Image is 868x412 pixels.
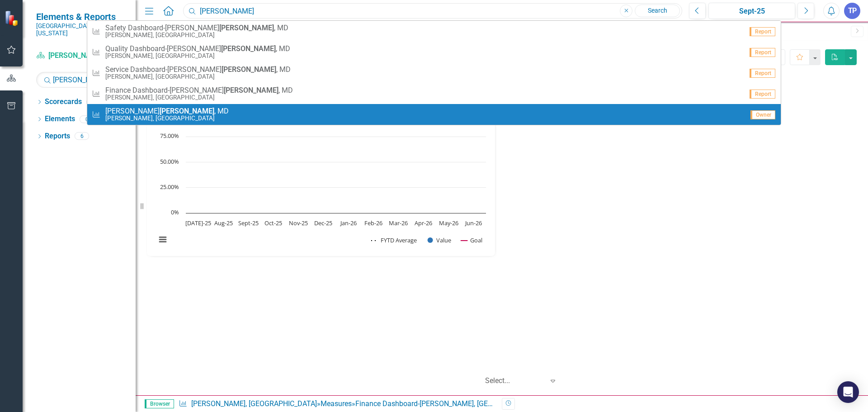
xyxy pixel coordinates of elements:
[371,236,418,244] button: Show FYTD Average
[105,32,288,38] small: [PERSON_NAME], [GEOGRAPHIC_DATA]
[389,219,408,227] text: Mar-26
[635,5,680,17] a: Search
[191,399,317,408] a: [PERSON_NAME], [GEOGRAPHIC_DATA]
[221,44,276,53] strong: [PERSON_NAME]
[364,219,382,227] text: Feb-26
[355,399,545,408] div: Finance Dashboard-[PERSON_NAME], [GEOGRAPHIC_DATA]
[214,219,233,227] text: Aug-25
[87,21,781,42] a: Safety Dashboard-[PERSON_NAME][PERSON_NAME], MD[PERSON_NAME], [GEOGRAPHIC_DATA]Report
[80,115,94,123] div: 0
[87,42,781,62] a: Quality Dashboard-[PERSON_NAME][PERSON_NAME], MD[PERSON_NAME], [GEOGRAPHIC_DATA]Report
[224,86,278,95] strong: [PERSON_NAME]
[712,6,792,17] div: Sept-25
[222,65,276,74] strong: [PERSON_NAME]
[156,233,169,246] button: View chart menu, Chart
[289,219,308,227] text: Nov-25
[750,27,775,36] span: Report
[439,219,458,227] text: May-26
[340,219,357,227] text: Jan-26
[428,236,451,244] button: Show Value
[36,72,127,88] input: Search Below...
[105,73,291,80] small: [PERSON_NAME], [GEOGRAPHIC_DATA]
[105,86,293,95] span: Finance Dashboard-[PERSON_NAME] , MD
[171,208,179,216] text: 0%
[36,11,127,22] span: Elements & Reports
[145,399,174,408] span: Browser
[105,52,290,59] small: [PERSON_NAME], [GEOGRAPHIC_DATA]
[75,133,89,140] div: 6
[45,131,70,142] a: Reports
[750,69,775,78] span: Report
[708,3,795,19] button: Sept-25
[461,236,482,244] button: Show Goal
[36,51,127,61] a: [PERSON_NAME], [GEOGRAPHIC_DATA]
[219,24,274,32] strong: [PERSON_NAME]
[151,107,491,254] div: Chart. Highcharts interactive chart.
[105,24,288,32] span: Safety Dashboard-[PERSON_NAME] , MD
[87,104,781,125] a: [PERSON_NAME][PERSON_NAME], MD[PERSON_NAME], [GEOGRAPHIC_DATA]Owner
[750,48,775,57] span: Report
[160,132,179,140] text: 75.00%
[183,3,682,19] input: Search ClearPoint...
[415,219,432,227] text: Apr-26
[105,94,293,101] small: [PERSON_NAME], [GEOGRAPHIC_DATA]
[264,219,282,227] text: Oct-25
[160,107,214,115] strong: [PERSON_NAME]
[321,399,352,408] a: Measures
[105,107,229,115] span: [PERSON_NAME] , MD
[87,83,781,104] a: Finance Dashboard-[PERSON_NAME][PERSON_NAME], MD[PERSON_NAME], [GEOGRAPHIC_DATA]Report
[105,66,291,74] span: Service Dashboard-[PERSON_NAME] , MD
[185,219,211,227] text: [DATE]-25
[87,62,781,83] a: Service Dashboard-[PERSON_NAME][PERSON_NAME], MD[PERSON_NAME], [GEOGRAPHIC_DATA]Report
[837,381,859,403] div: Open Intercom Messenger
[5,10,20,26] img: ClearPoint Strategy
[464,219,482,227] text: Jun-26
[105,45,290,53] span: Quality Dashboard-[PERSON_NAME] , MD
[36,22,127,37] small: [GEOGRAPHIC_DATA][US_STATE]
[45,114,75,124] a: Elements
[105,115,229,122] small: [PERSON_NAME], [GEOGRAPHIC_DATA]
[750,110,775,119] span: Owner
[238,219,259,227] text: Sept-25
[151,107,491,254] svg: Interactive chart
[45,97,82,107] a: Scorecards
[179,399,495,409] div: » »
[844,3,860,19] button: TP
[160,183,179,191] text: 25.00%
[160,157,179,166] text: 50.00%
[750,90,775,99] span: Report
[314,219,332,227] text: Dec-25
